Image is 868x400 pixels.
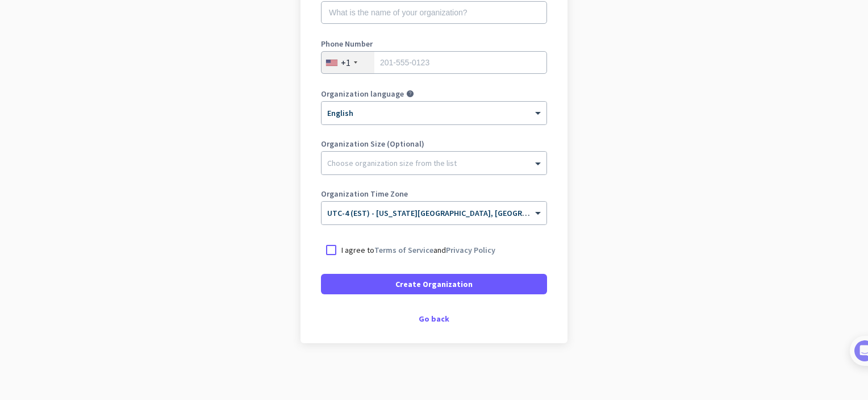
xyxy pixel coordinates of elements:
p: I agree to and [341,244,495,256]
label: Phone Number [321,40,547,48]
label: Organization Time Zone [321,190,547,198]
div: +1 [341,57,350,68]
label: Organization language [321,90,404,98]
input: What is the name of your organization? [321,1,547,24]
a: Privacy Policy [446,245,495,255]
label: Organization Size (Optional) [321,140,547,148]
div: Go back [321,315,547,323]
a: Terms of Service [374,245,433,255]
span: Create Organization [395,278,473,290]
input: 201-555-0123 [321,51,547,74]
button: Create Organization [321,274,547,294]
i: help [406,90,414,98]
